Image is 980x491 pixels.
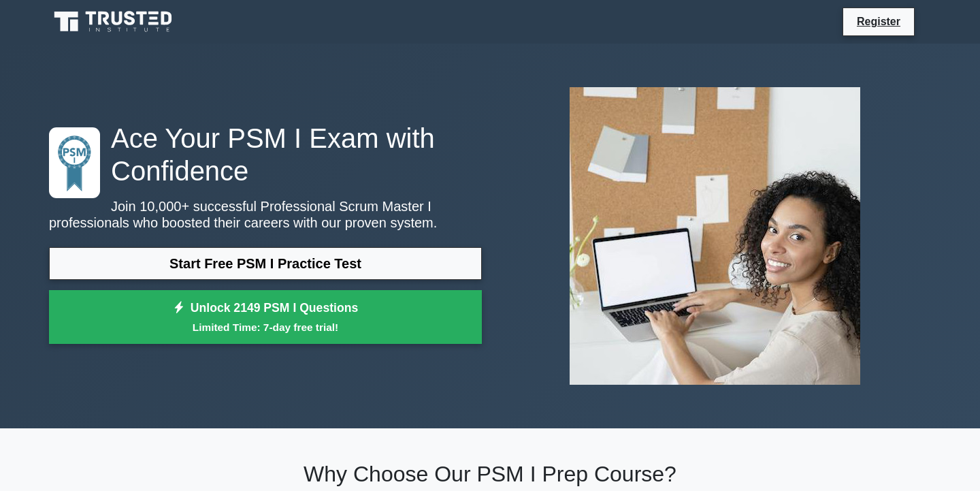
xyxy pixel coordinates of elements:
h1: Ace Your PSM I Exam with Confidence [49,122,482,187]
p: Join 10,000+ successful Professional Scrum Master I professionals who boosted their careers with ... [49,198,482,231]
a: Register [849,13,909,30]
a: Start Free PSM I Practice Test [49,247,482,280]
h2: Why Choose Our PSM I Prep Course? [49,461,931,487]
small: Limited Time: 7-day free trial! [66,319,465,335]
a: Unlock 2149 PSM I QuestionsLimited Time: 7-day free trial! [49,290,482,345]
